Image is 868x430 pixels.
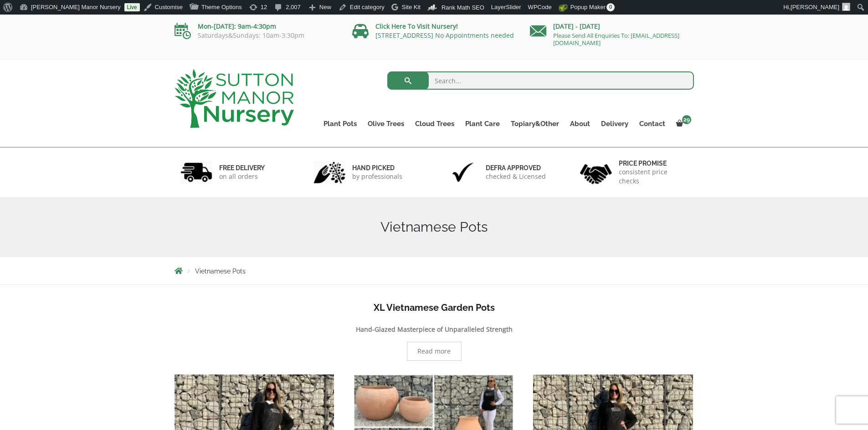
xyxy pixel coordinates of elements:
[318,117,362,130] a: Plant Pots
[175,219,694,235] h1: Vietnamese Pots
[352,172,402,181] p: by professionals
[175,21,339,32] p: Mon-[DATE]: 9am-4:30pm
[387,71,694,90] input: Search...
[580,158,612,186] img: 4.jpg
[402,4,421,10] span: Site Kit
[606,3,615,11] span: 0
[410,117,460,130] a: Cloud Trees
[352,164,402,172] h6: hand picked
[374,302,495,313] b: XL Vietnamese Garden Pots
[313,161,345,184] img: 2.jpg
[671,117,694,130] a: 29
[553,31,679,47] a: Please Send All Enquiries To: [EMAIL_ADDRESS][DOMAIN_NAME]
[356,325,513,334] b: Hand-Glazed Masterpiece of Unparalleled Strength
[195,268,246,275] span: Vietnamese Pots
[180,161,212,184] img: 1.jpg
[124,3,140,11] a: Live
[486,172,546,181] p: checked & Licensed
[175,69,294,128] img: logo
[791,4,839,10] span: [PERSON_NAME]
[175,32,339,39] p: Saturdays&Sundays: 10am-3:30pm
[486,164,546,172] h6: Defra approved
[375,31,514,40] a: [STREET_ADDRESS] No Appointments needed
[565,117,596,130] a: About
[447,161,479,184] img: 3.jpg
[219,172,265,181] p: on all orders
[682,115,691,124] span: 29
[619,167,688,186] p: consistent price checks
[634,117,671,130] a: Contact
[460,117,505,130] a: Plant Care
[175,267,694,274] nav: Breadcrumbs
[219,164,265,172] h6: FREE DELIVERY
[596,117,634,130] a: Delivery
[530,21,694,32] p: [DATE] - [DATE]
[417,348,451,354] span: Read more
[362,117,410,130] a: Olive Trees
[375,22,458,30] a: Click Here To Visit Nursery!
[619,159,688,167] h6: Price promise
[505,117,565,130] a: Topiary&Other
[442,4,484,11] span: Rank Math SEO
